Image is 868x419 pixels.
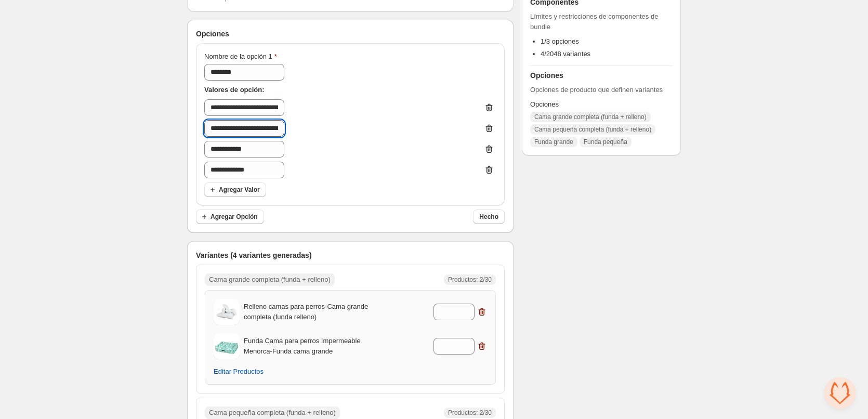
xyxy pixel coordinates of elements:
h3: Opciones [530,70,673,81]
span: Opciones de producto que definen variantes [530,85,673,95]
span: Variantes (4 variantes generadas) [196,250,312,260]
p: Cama grande completa (funda + relleno) [209,274,331,285]
span: Funda pequeña [584,138,627,146]
label: Nombre de la opción 1 [204,51,277,62]
button: Eliminar valor 4 [482,162,496,178]
span: Límites y restricciones de componentes de bundle [530,11,673,32]
div: Chat abierto [824,377,856,409]
button: Editar Productos [207,364,270,379]
span: 4/2048 variantes [541,50,590,58]
span: Agregar Valor [219,186,260,194]
button: Hecho [473,209,505,224]
span: Opciones [196,29,229,39]
span: Productos: 2/30 [448,276,492,284]
span: Cama pequeña completa (funda + relleno) [534,125,651,134]
button: Agregar Opción [196,209,264,224]
span: Funda grande [534,138,573,146]
p: Cama pequeña completa (funda + relleno) [209,408,336,418]
button: Eliminar valor 3 [482,141,496,158]
p: Funda Cama para perros Impermeable Menorca - Funda cama grande [244,336,380,357]
span: Agregar Opción [211,213,258,221]
p: Valores de opción: [204,85,496,95]
span: Productos: 2/30 [448,409,492,417]
p: Relleno camas para perros - Cama grande completa (funda relleno) [244,302,380,322]
span: Cama grande completa (funda + relleno) [534,113,647,121]
span: Opciones [530,99,673,110]
span: Editar Productos [214,368,264,376]
span: Hecho [479,213,498,221]
img: Relleno camas para perros [214,299,240,325]
img: Funda Cama para perros Impermeable Menorca [214,333,240,359]
span: 1/3 opciones [541,37,579,45]
button: Eliminar valor 1 [482,99,496,116]
button: Agregar Valor [204,182,266,197]
button: Eliminar valor 2 [482,120,496,137]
